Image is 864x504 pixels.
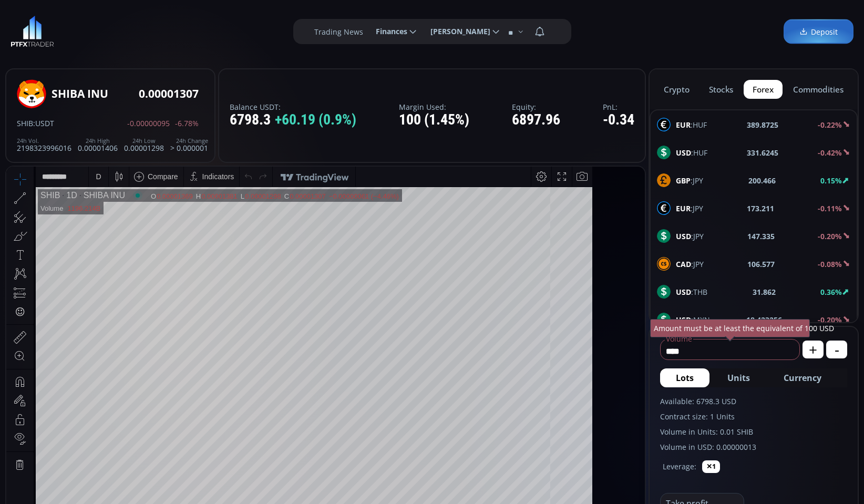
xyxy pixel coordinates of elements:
[747,203,774,214] b: 173.211
[52,88,108,100] div: SHIBA INU
[676,119,707,130] span: :HUF
[239,26,275,34] div: 0.00001298
[784,372,821,384] span: Currency
[676,286,707,297] span: :THB
[676,203,691,213] b: EUR
[660,426,847,437] label: Volume in Units: 0.01 SHIB
[702,460,720,473] button: ✕1
[423,21,490,42] span: [PERSON_NAME]
[676,287,691,297] b: USD
[170,138,208,152] div: > 0.000001
[768,368,837,387] button: Currency
[78,138,118,144] div: 24h High
[17,138,71,144] div: 24h Vol.
[676,231,704,242] span: :JPY
[9,140,18,150] div: 
[175,119,199,127] span: -6.78%
[124,138,164,152] div: 0.00001298
[603,112,634,128] div: -0.34
[676,372,694,384] span: Lots
[747,231,775,242] b: 147.335
[747,147,778,158] b: 331.6245
[663,461,696,472] label: Leverage:
[150,26,187,34] div: 0.00001369
[660,411,847,422] label: Contract size: 1 Units
[275,112,356,128] span: +60.19 (0.9%)
[278,26,283,34] div: C
[753,286,776,297] b: 31.862
[124,138,164,144] div: 24h Low
[660,441,847,452] label: Volume in USD: 0.00000013
[196,6,228,14] div: Indicators
[512,103,560,111] label: Equity:
[234,26,239,34] div: L
[230,112,356,128] div: 6798.3
[230,103,356,111] label: Balance USDT:
[512,112,560,128] div: 6897.96
[603,103,634,111] label: PnL:
[399,103,469,111] label: Margin Used:
[190,26,195,34] div: H
[139,88,199,100] div: 0.00001307
[676,148,691,158] b: USD
[33,118,54,128] span: :USDT
[676,315,691,325] b: USD
[17,118,33,128] span: SHIB
[818,315,842,325] b: -0.20%
[170,138,208,144] div: 24h Change
[34,24,54,34] div: SHIB
[17,138,71,152] div: 2198323996016
[746,314,782,325] b: 18.423256
[803,341,824,358] button: +
[676,231,691,241] b: USD
[818,231,842,241] b: -0.20%
[61,38,94,46] div: 1196.214B
[784,80,852,99] button: commodities
[676,314,710,325] span: :MXN
[820,287,842,297] b: 0.36%
[700,80,743,99] button: stocks
[676,147,707,158] span: :HUF
[818,148,842,158] b: -0.42%
[650,319,810,337] div: Amount must be at least the equivalent of 100 USD
[676,259,691,269] b: CAD
[676,203,703,214] span: :JPY
[744,80,783,99] button: forex
[660,368,709,387] button: Lots
[655,80,699,99] button: crypto
[314,26,363,37] label: Trading News
[89,6,95,14] div: D
[399,112,469,128] div: 100 (1.45%)
[676,120,691,130] b: EUR
[145,26,150,34] div: O
[820,176,842,186] b: 0.15%
[368,21,407,42] span: Finances
[748,175,776,186] b: 200.466
[799,26,838,37] span: Deposit
[818,120,842,130] b: -0.22%
[78,138,118,152] div: 0.00001406
[818,259,842,269] b: -0.08%
[826,341,847,358] button: -
[747,259,775,270] b: 106.577
[818,203,842,213] b: -0.11%
[141,6,172,14] div: Compare
[34,38,57,46] div: Volume
[660,396,847,407] label: Available: 6798.3 USD
[784,19,853,44] a: Deposit
[127,119,170,127] span: -0.00000095
[323,26,393,34] div: −0.00000061 (−4.46%)
[71,24,119,34] div: SHIBA INU
[676,259,704,270] span: :JPY
[727,372,750,384] span: Units
[747,119,778,130] b: 389.8725
[283,26,320,34] div: 0.00001307
[676,176,691,186] b: GBP
[127,24,136,34] div: Market open
[195,26,231,34] div: 0.00001381
[11,16,54,47] img: LOGO
[676,175,703,186] span: :JPY
[54,24,70,34] div: 1D
[712,368,766,387] button: Units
